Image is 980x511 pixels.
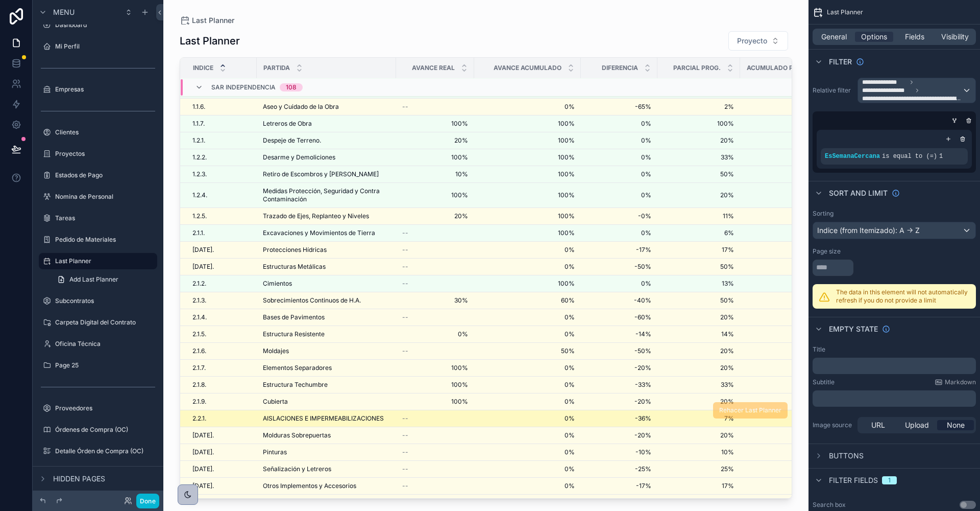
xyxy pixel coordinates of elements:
a: -20% [587,364,651,372]
a: 0% [480,313,575,321]
a: Retiro de Escombros y [PERSON_NAME] [263,170,390,178]
span: [DATE]. [192,263,214,271]
span: 17% [664,246,734,254]
a: 6% [664,229,734,237]
span: Cubierta [263,398,288,406]
span: Moldajes [263,347,289,355]
span: 0% [587,170,651,178]
span: 100% [741,136,815,145]
a: -- [402,229,468,237]
a: Nomina de Personal [39,189,157,205]
a: Markdown [935,378,976,386]
a: 100% [480,212,575,220]
label: Mi Perfil [55,42,155,51]
span: 20% [402,212,468,220]
label: Relative filter [813,86,853,95]
span: -- [402,313,408,321]
span: Estructura Techumbre [263,381,328,389]
a: 60% [741,313,815,321]
a: 100% [741,153,815,161]
a: Cimientos [263,280,390,288]
span: 20% [664,136,734,145]
span: 100% [741,229,815,237]
a: 100% [480,191,575,199]
span: 100% [741,120,815,128]
a: Estructuras Metálicas [263,263,390,271]
a: -- [402,263,468,271]
a: -20% [587,398,651,406]
a: Sobrecimientos Continuos de H.A. [263,296,390,305]
a: -- [402,313,468,321]
span: 20% [664,191,734,199]
span: -- [402,280,408,288]
a: 50% [664,170,734,178]
span: 100% [480,280,575,288]
span: 30% [402,296,468,305]
span: -- [402,263,408,271]
a: 1.2.3. [192,170,251,178]
span: Estructura Resistente [263,330,325,338]
a: -0% [587,212,651,220]
a: 2.1.9. [192,398,251,406]
span: 20% [664,398,734,406]
a: Page 25 [39,357,157,374]
a: 0% [480,398,575,406]
a: 1.1.7. [192,120,251,128]
span: 1.2.3. [192,170,207,178]
span: -33% [587,381,651,389]
a: 2.1.5. [192,330,251,338]
a: -- [402,246,468,254]
a: 2.1.8. [192,381,251,389]
span: 14% [741,330,815,338]
span: 11% [664,212,734,220]
label: Clientes [55,128,155,136]
a: 0% [587,280,651,288]
span: Letreros de Obra [263,120,312,128]
a: -40% [587,296,651,305]
span: 65% [741,103,815,111]
label: Subcontratos [55,297,155,305]
a: Letreros de Obra [263,120,390,128]
a: -65% [587,103,651,111]
a: 100% [480,229,575,237]
a: 100% [741,280,815,288]
a: Clientes [39,124,157,141]
a: 0% [402,330,468,338]
a: 0% [587,120,651,128]
span: 100% [402,381,468,389]
a: 100% [402,398,468,406]
a: 13% [664,280,734,288]
a: 100% [741,170,815,178]
a: 0% [480,364,575,372]
span: -- [402,246,408,254]
span: 0% [587,153,651,161]
span: Markdown [945,378,976,386]
a: 0% [480,381,575,389]
span: Protecciones Hídricas [263,246,327,254]
a: 1.2.2. [192,153,251,161]
label: Estados de Pago [55,171,155,179]
a: -60% [587,313,651,321]
a: Medidas Protección, Seguridad y Contra Contaminación [263,187,390,203]
a: -14% [587,330,651,338]
label: Subtitle [813,378,835,386]
label: Empresas [55,85,155,94]
label: Nomina de Personal [55,193,155,201]
a: -50% [587,347,651,355]
a: Estructura Techumbre [263,381,390,389]
a: Estados de Pago [39,167,157,183]
div: scrollable content [813,358,976,374]
a: Carpeta Digital del Contrato [39,314,157,331]
span: 100% [480,170,575,178]
a: 2% [664,103,734,111]
span: -- [402,229,408,237]
a: Empresas [39,81,157,98]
